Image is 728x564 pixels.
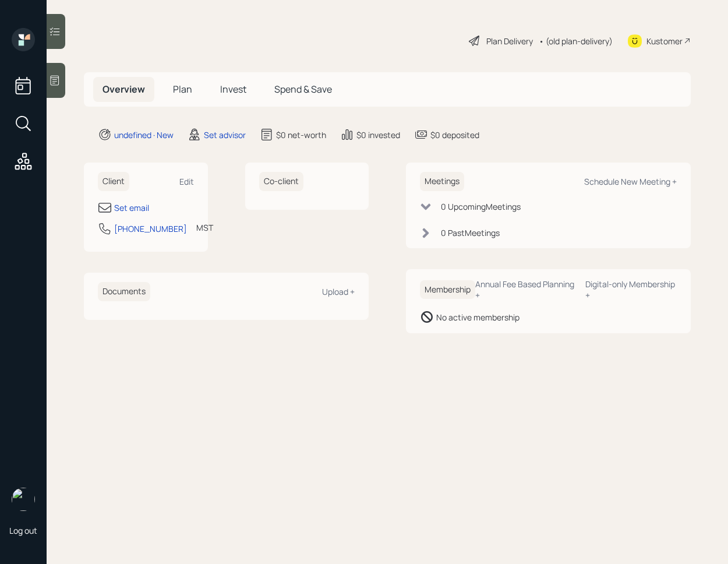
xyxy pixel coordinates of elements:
[584,176,677,187] div: Schedule New Meeting +
[441,200,521,213] div: 0 Upcoming Meeting s
[9,525,37,536] div: Log out
[114,223,187,235] div: [PHONE_NUMBER]
[322,286,355,297] div: Upload +
[173,83,192,96] span: Plan
[436,311,520,323] div: No active membership
[196,221,213,234] div: MST
[475,279,576,301] div: Annual Fee Based Planning +
[204,129,246,141] div: Set advisor
[585,279,677,301] div: Digital-only Membership +
[356,129,400,141] div: $0 invested
[179,176,194,187] div: Edit
[103,83,145,96] span: Overview
[539,35,613,47] div: • (old plan-delivery)
[646,35,683,47] div: Kustomer
[430,129,479,141] div: $0 deposited
[276,129,326,141] div: $0 net-worth
[420,172,464,191] h6: Meetings
[12,488,35,511] img: retirable_logo.png
[98,172,129,191] h6: Client
[259,172,303,191] h6: Co-client
[114,129,174,141] div: undefined · New
[420,280,475,299] h6: Membership
[441,227,500,239] div: 0 Past Meeting s
[114,202,149,214] div: Set email
[274,83,332,96] span: Spend & Save
[220,83,246,96] span: Invest
[98,282,150,301] h6: Documents
[486,35,533,47] div: Plan Delivery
